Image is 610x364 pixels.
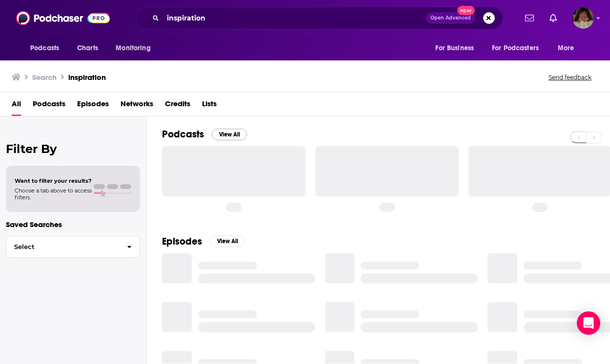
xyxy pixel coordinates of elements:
[430,16,471,20] span: Open Advanced
[32,73,57,82] h3: Search
[546,73,594,81] button: Send feedback
[77,96,109,116] a: Episodes
[551,39,587,57] button: open menu
[212,129,247,140] button: View All
[428,39,486,57] button: open menu
[109,39,163,57] button: open menu
[577,311,600,335] div: Open Intercom Messenger
[15,177,92,184] span: Want to filter your results?
[71,39,104,57] a: Charts
[6,236,140,258] button: Select
[457,6,475,15] span: New
[162,128,247,140] a: PodcastsView All
[572,7,594,29] button: Show profile menu
[6,220,140,229] p: Saved Searches
[492,41,539,55] span: For Podcasters
[121,96,153,116] a: Networks
[572,7,594,29] span: Logged in as angelport
[202,96,217,116] a: Lists
[210,235,245,247] button: View All
[486,39,553,57] button: open menu
[23,39,72,57] button: open menu
[521,10,538,26] a: Show notifications dropdown
[165,96,190,116] a: Credits
[162,235,245,248] a: EpisodesView All
[16,9,110,27] img: Podchaser - Follow, Share and Rate Podcasts
[68,73,106,82] h3: inspiration
[6,142,140,156] h2: Filter By
[33,96,65,116] a: Podcasts
[572,7,594,29] img: User Profile
[426,12,475,24] button: Open AdvancedNew
[15,187,92,201] span: Choose a tab above to access filters.
[116,41,150,55] span: Monitoring
[435,41,474,55] span: For Business
[546,10,561,26] a: Show notifications dropdown
[162,128,204,140] h2: Podcasts
[6,244,119,250] span: Select
[30,41,59,55] span: Podcasts
[136,7,503,29] div: Search podcasts, credits, & more...
[163,10,426,26] input: Search podcasts, credits, & more...
[12,96,21,116] a: All
[558,41,574,55] span: More
[77,41,98,55] span: Charts
[162,235,202,248] h2: Episodes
